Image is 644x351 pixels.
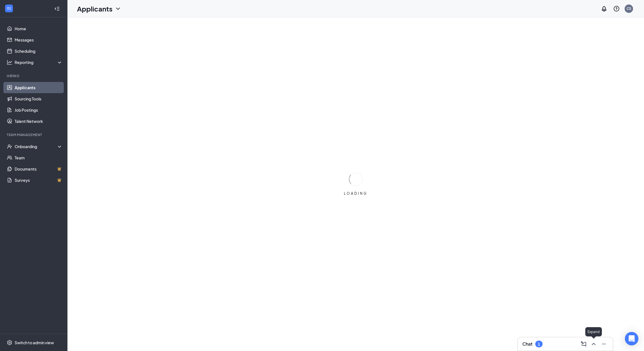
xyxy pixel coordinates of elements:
a: Team [15,152,63,163]
a: Sourcing Tools [15,93,63,104]
h1: Applicants [77,4,112,13]
svg: Notifications [601,5,607,12]
a: Job Postings [15,104,63,116]
a: DocumentsCrown [15,163,63,175]
button: ComposeMessage [579,339,588,348]
div: Hiring [7,74,62,78]
svg: Settings [7,340,12,345]
svg: Minimize [600,341,607,347]
a: Home [15,23,63,34]
div: Reporting [15,59,63,65]
svg: ChevronDown [115,5,121,12]
a: SurveysCrown [15,175,63,186]
svg: WorkstreamLogo [6,6,12,11]
svg: Collapse [54,6,60,12]
button: ChevronUp [589,339,598,348]
svg: QuestionInfo [613,5,620,12]
a: Messages [15,34,63,45]
div: LOADING [342,191,370,196]
div: 1 [538,342,540,347]
a: Talent Network [15,116,63,127]
svg: Analysis [7,59,12,65]
svg: UserCheck [7,144,12,149]
a: Applicants [15,82,63,93]
div: Open Intercom Messenger [625,332,638,345]
a: Scheduling [15,45,63,57]
div: CS [627,6,631,11]
div: Switch to admin view [15,340,54,345]
div: Expand [585,327,602,336]
h3: Chat [522,341,532,347]
svg: ComposeMessage [580,341,587,347]
button: Minimize [599,339,608,348]
div: Team Management [7,132,62,137]
div: Onboarding [15,144,58,149]
svg: ChevronUp [590,341,597,347]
